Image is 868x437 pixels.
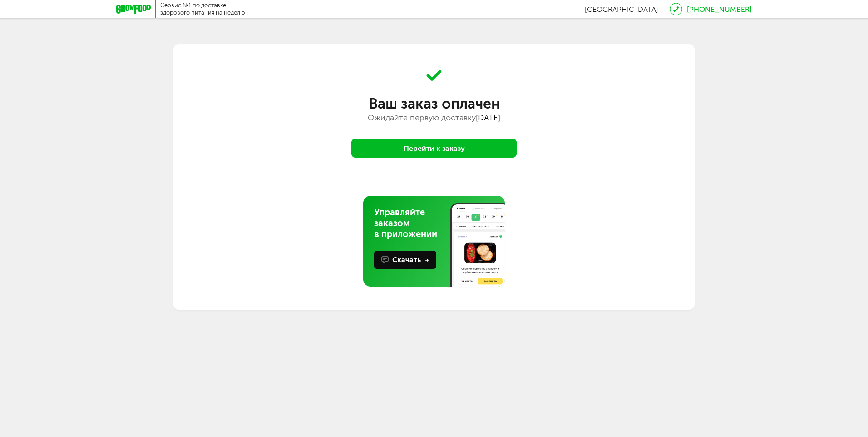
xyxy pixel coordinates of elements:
div: Управляйте заказом в приложении [374,207,447,239]
button: Перейти к заказу [351,139,517,158]
span: [DATE] [476,113,500,123]
div: Ваш заказ оплачен [173,96,695,111]
div: Ожидайте первую доставку [173,111,695,124]
div: Скачать [392,254,429,265]
div: Сервис №1 по доставке здорового питания на неделю [160,2,245,16]
button: Скачать [374,251,436,269]
span: [GEOGRAPHIC_DATA] [585,5,658,14]
a: [PHONE_NUMBER] [687,5,752,14]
